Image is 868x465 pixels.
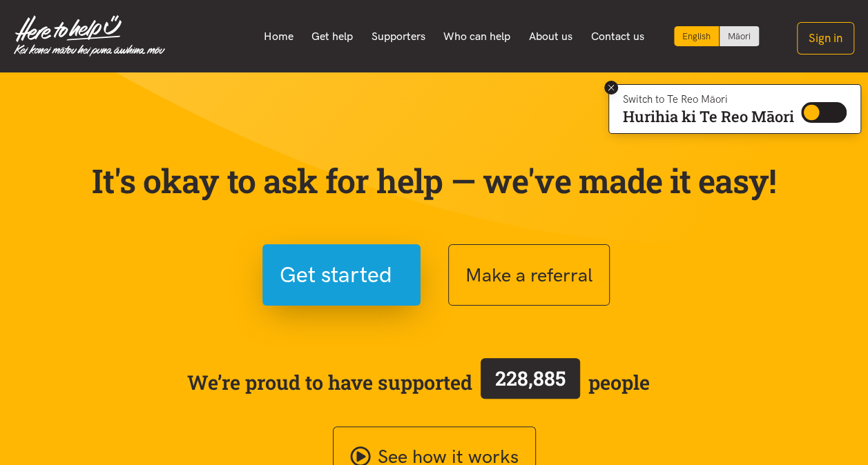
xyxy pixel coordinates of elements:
a: 228,885 [472,355,588,409]
a: Supporters [362,22,434,51]
p: Hurihia ki Te Reo Māori [623,110,794,123]
div: Language toggle [674,26,760,46]
button: Get started [262,244,421,306]
a: Contact us [581,22,653,51]
span: We’re proud to have supported people [187,355,650,409]
p: Switch to Te Reo Māori [623,95,794,103]
img: Home [14,15,165,57]
button: Make a referral [448,244,610,306]
a: Who can help [434,22,520,51]
p: It's okay to ask for help — we've made it easy! [89,161,780,201]
span: 228,885 [495,365,566,391]
a: Switch to Te Reo Māori [720,26,759,46]
a: Home [254,22,302,51]
button: Sign in [797,22,854,55]
a: About us [520,22,582,51]
span: Get started [280,257,392,293]
div: Current language [674,26,720,46]
a: Get help [302,22,363,51]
